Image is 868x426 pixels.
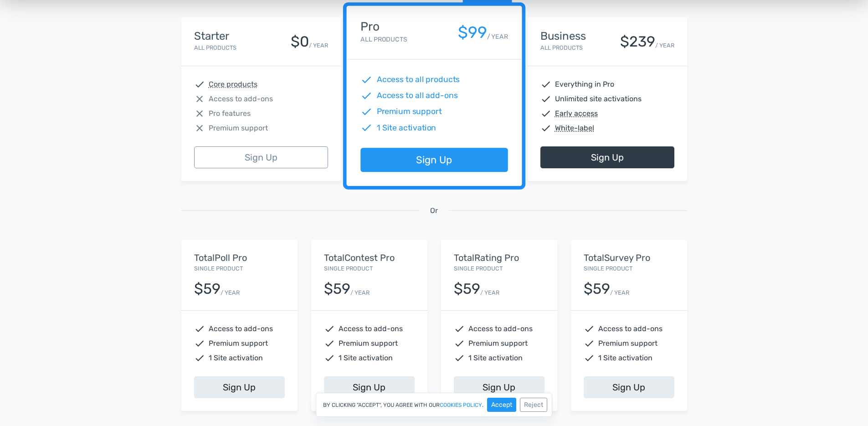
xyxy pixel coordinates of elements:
[309,41,328,50] small: / YEAR
[454,338,465,349] span: check
[209,79,257,90] abbr: Core products
[194,323,205,334] span: check
[598,323,663,334] span: Access to add-ons
[209,338,268,349] span: Premium support
[194,146,328,168] a: Sign Up
[194,265,243,272] small: Single Product
[194,338,205,349] span: check
[291,34,309,50] div: $0
[194,108,205,119] span: close
[468,353,523,364] span: 1 Site activation
[360,90,372,102] span: check
[454,323,465,334] span: check
[360,122,372,134] span: check
[194,353,205,364] span: check
[324,265,373,272] small: Single Product
[209,108,251,119] span: Pro features
[454,253,544,263] h5: TotalRating Pro
[610,288,629,297] small: / YEAR
[360,20,407,33] h4: Pro
[540,30,586,42] h4: Business
[339,338,398,349] span: Premium support
[540,94,551,104] span: check
[360,148,508,172] a: Sign Up
[339,353,393,364] span: 1 Site activation
[584,281,610,297] div: $59
[555,94,642,104] span: Unlimited site activations
[376,90,457,102] span: Access to all add-ons
[584,323,595,334] span: check
[339,323,403,334] span: Access to add-ons
[324,253,415,263] h5: TotalContest Pro
[540,123,551,134] span: check
[540,146,674,168] a: Sign Up
[584,338,595,349] span: check
[555,108,598,119] abbr: Early access
[468,338,528,349] span: Premium support
[194,123,205,134] span: close
[454,353,465,364] span: check
[209,353,263,364] span: 1 Site activation
[209,94,273,104] span: Access to add-ons
[194,44,236,51] small: All Products
[620,34,655,50] div: $239
[584,353,595,364] span: check
[655,41,674,50] small: / YEAR
[598,353,652,364] span: 1 Site activation
[324,281,350,297] div: $59
[555,123,594,134] abbr: White-label
[454,281,480,297] div: $59
[209,123,268,134] span: Premium support
[316,393,552,417] div: By clicking "Accept", you agree with our .
[360,106,372,118] span: check
[376,74,460,86] span: Access to all products
[598,338,657,349] span: Premium support
[440,402,482,408] a: cookies policy
[194,253,285,263] h5: TotalPoll Pro
[324,376,415,398] a: Sign Up
[584,253,674,263] h5: TotalSurvey Pro
[360,74,372,86] span: check
[194,30,236,42] h4: Starter
[454,265,503,272] small: Single Product
[457,24,487,42] div: $99
[221,288,240,297] small: / YEAR
[584,265,632,272] small: Single Product
[376,106,442,118] span: Premium support
[360,36,407,43] small: All Products
[350,288,370,297] small: / YEAR
[194,79,205,90] span: check
[376,122,436,134] span: 1 Site activation
[540,44,583,51] small: All Products
[194,376,285,398] a: Sign Up
[487,398,516,412] button: Accept
[194,281,221,297] div: $59
[480,288,499,297] small: / YEAR
[487,32,508,42] small: / YEAR
[324,338,335,349] span: check
[520,398,547,412] button: Reject
[540,108,551,119] span: check
[454,376,544,398] a: Sign Up
[555,79,614,90] span: Everything in Pro
[194,94,205,104] span: close
[540,79,551,90] span: check
[209,323,273,334] span: Access to add-ons
[324,353,335,364] span: check
[468,323,533,334] span: Access to add-ons
[430,205,438,216] span: Or
[324,323,335,334] span: check
[584,376,674,398] a: Sign Up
